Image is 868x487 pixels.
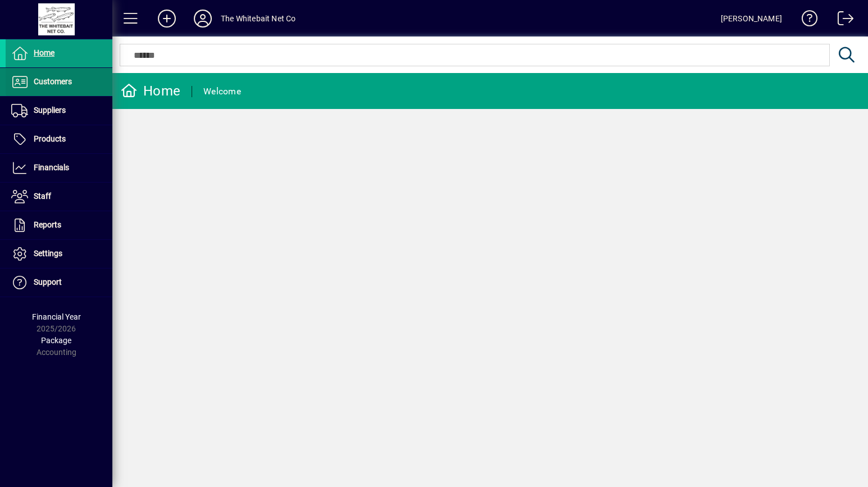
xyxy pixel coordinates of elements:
a: Customers [6,68,112,96]
span: Staff [34,192,51,201]
a: Settings [6,240,112,268]
button: Profile [185,8,221,29]
a: Support [6,268,112,297]
span: Reports [34,220,61,229]
div: Home [121,82,180,100]
a: Knowledge Base [793,2,818,39]
span: Support [34,277,62,286]
a: Logout [829,2,854,39]
span: Customers [34,77,72,86]
span: Package [41,336,71,345]
span: Products [34,134,66,143]
span: Suppliers [34,106,66,115]
div: [PERSON_NAME] [721,10,782,28]
a: Reports [6,211,112,239]
button: Add [149,8,185,29]
div: The Whitebait Net Co [221,10,296,28]
span: Home [34,48,54,57]
a: Staff [6,183,112,211]
span: Settings [34,249,62,258]
a: Suppliers [6,97,112,125]
span: Financial Year [32,312,81,321]
a: Financials [6,154,112,182]
span: Financials [34,163,69,172]
div: Welcome [203,83,241,101]
a: Products [6,125,112,153]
